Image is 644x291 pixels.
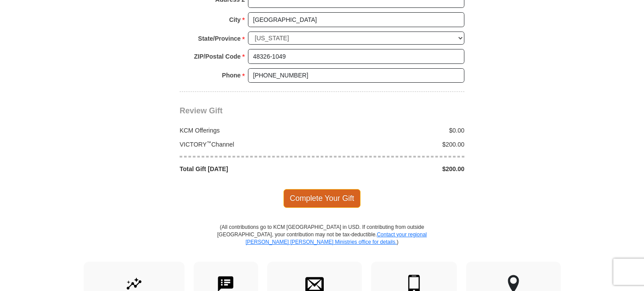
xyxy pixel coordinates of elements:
div: VICTORY Channel [175,140,322,149]
strong: City [229,14,241,26]
div: KCM Offerings [175,126,322,135]
a: Contact your regional [PERSON_NAME] [PERSON_NAME] Ministries office for details. [245,231,427,245]
p: (All contributions go to KCM [GEOGRAPHIC_DATA] in USD. If contributing from outside [GEOGRAPHIC_D... [217,224,427,262]
div: $200.00 [322,140,469,149]
strong: ZIP/Postal Code [194,50,241,63]
div: Total Gift [DATE] [175,165,322,173]
span: Review Gift [180,106,223,115]
strong: Phone [222,69,241,81]
sup: ™ [207,140,212,145]
div: $0.00 [322,126,469,135]
strong: State/Province [198,32,241,45]
div: $200.00 [322,165,469,173]
span: Complete Your Gift [283,189,361,207]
